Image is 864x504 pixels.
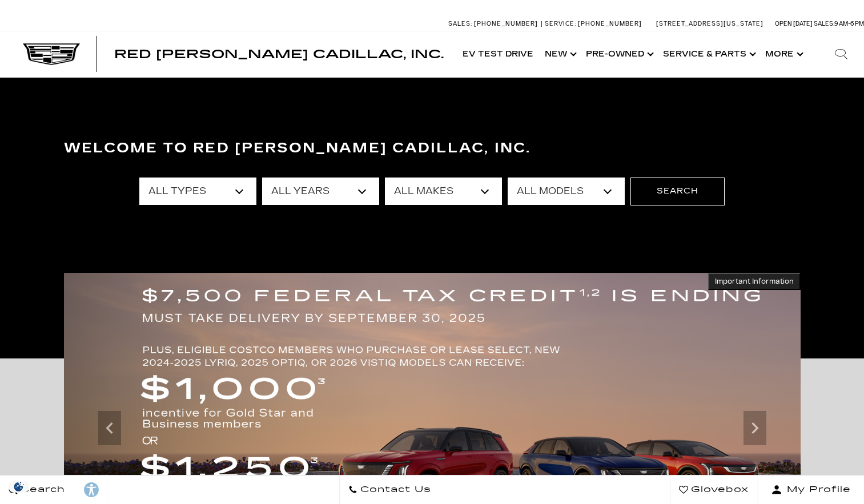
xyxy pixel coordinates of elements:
span: Sales: [814,20,834,27]
img: Opt-Out Icon [6,481,32,493]
a: Contact Us [339,475,440,504]
a: Pre-Owned [580,31,657,77]
span: [PHONE_NUMBER] [578,20,642,27]
span: Red [PERSON_NAME] Cadillac, Inc. [114,47,444,61]
span: Contact Us [357,482,431,498]
button: Open user profile menu [758,475,864,504]
a: Service & Parts [657,31,759,77]
button: More [759,31,807,77]
select: Filter by model [508,178,625,205]
span: Open [DATE] [775,20,813,27]
a: [STREET_ADDRESS][US_STATE] [656,20,763,27]
section: Click to Open Cookie Consent Modal [6,481,32,493]
span: Search [18,482,65,498]
span: Important Information [715,277,794,286]
span: Sales: [448,20,472,27]
span: [PHONE_NUMBER] [474,20,538,27]
select: Filter by type [139,178,256,205]
select: Filter by make [385,178,502,205]
div: Next [744,411,766,445]
button: Important Information [708,273,801,290]
img: Cadillac Dark Logo with Cadillac White Text [23,43,80,65]
a: EV Test Drive [457,31,539,77]
span: My Profile [782,482,851,498]
a: Service: [PHONE_NUMBER] [541,21,645,27]
span: Service: [545,20,576,27]
a: New [539,31,580,77]
a: Sales: [PHONE_NUMBER] [448,21,541,27]
span: Glovebox [688,482,749,498]
button: Search [630,178,725,205]
span: 9 AM-6 PM [834,20,864,27]
div: Previous [98,411,121,445]
a: Glovebox [670,475,758,504]
select: Filter by year [262,178,379,205]
h3: Welcome to Red [PERSON_NAME] Cadillac, Inc. [64,137,801,160]
a: Red [PERSON_NAME] Cadillac, Inc. [114,49,444,60]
